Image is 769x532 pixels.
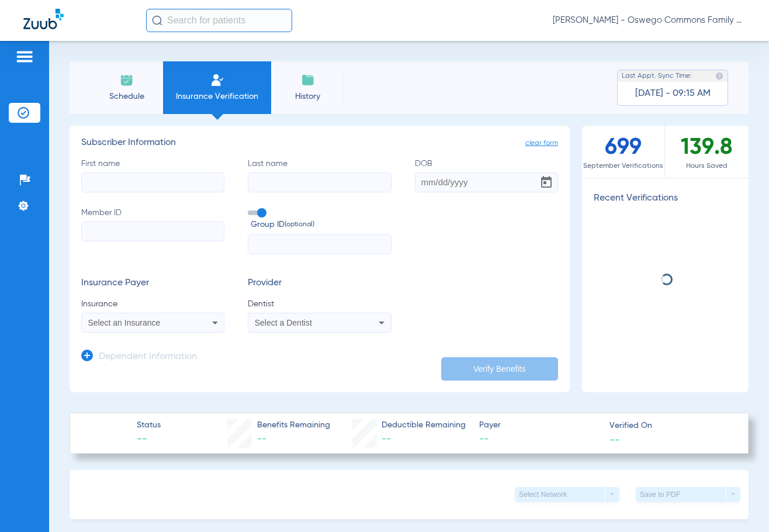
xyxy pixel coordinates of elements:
h3: Dependent Information [99,351,197,363]
span: History [280,91,335,102]
span: -- [382,434,391,444]
span: Insurance [81,298,224,310]
span: Select a Dentist [255,318,312,327]
button: Verify Benefits [441,357,558,381]
img: hamburger-icon [15,50,34,64]
input: First name [81,172,224,192]
span: Deductible Remaining [382,419,466,431]
input: DOBOpen calendar [415,172,558,192]
h3: Subscriber Information [81,137,558,149]
small: (optional) [285,219,314,231]
span: clear form [525,137,558,149]
img: Zuub Logo [23,9,64,29]
div: 139.8 [665,126,749,178]
h3: Provider [248,278,391,289]
span: September Verifications [582,160,665,172]
span: [DATE] - 09:15 AM [635,88,711,99]
span: Status [137,419,161,431]
input: Member ID [81,222,224,241]
img: History [301,73,315,87]
h3: Insurance Payer [81,278,224,289]
img: Schedule [120,73,134,87]
span: Last Appt. Sync Time: [622,70,692,82]
img: Search Icon [152,15,162,26]
input: Last name [248,172,391,192]
span: Group ID [251,219,391,231]
span: Verified On [609,420,729,432]
span: Hours Saved [665,160,749,172]
span: -- [257,434,266,444]
span: Dentist [248,298,391,310]
button: Open calendar [535,171,558,194]
h3: Recent Verifications [582,193,749,205]
img: last sync help info [715,72,723,80]
input: Search for patients [146,9,292,32]
img: Manual Insurance Verification [210,73,224,87]
span: Select an Insurance [88,318,161,327]
span: Payer [479,419,599,431]
label: Member ID [81,207,224,255]
span: -- [137,432,161,447]
label: First name [81,158,224,192]
span: Benefits Remaining [257,419,330,431]
span: Schedule [99,91,154,102]
span: -- [479,432,599,447]
span: -- [609,433,620,445]
div: 699 [582,126,666,178]
label: Last name [248,158,391,192]
span: [PERSON_NAME] - Oswego Commons Family Dental [553,15,746,26]
span: Insurance Verification [172,91,262,102]
label: DOB [415,158,558,192]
